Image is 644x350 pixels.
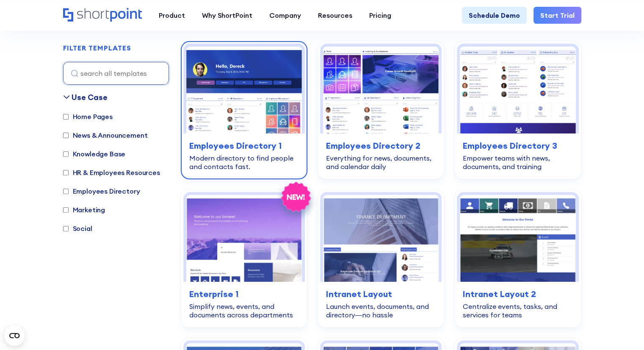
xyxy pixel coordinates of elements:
h3: Employees Directory 3 [463,139,572,152]
a: SharePoint homepage template: Simplify news, events, and documents across departments | ShortPoin... [181,189,307,328]
h3: Employees Directory 1 [189,139,299,152]
img: SharePoint homepage design: Centralize events, tasks, and services for teams | ShortPoint Templates [460,195,575,282]
div: Company [269,10,301,20]
a: SharePoint page design: Launch events, documents, and directory—no hassle | ShortPoint TemplatesI... [318,189,444,328]
a: Home [63,8,142,22]
label: News & Announcement [63,130,148,140]
div: Launch events, documents, and directory—no hassle [326,302,436,319]
div: Simplify news, events, and documents across departments [189,302,299,319]
img: SharePoint page design: Launch events, documents, and directory—no hassle | ShortPoint Templates [323,195,439,282]
img: SharePoint homepage template: Simplify news, events, and documents across departments | ShortPoin... [186,195,302,282]
input: Social [63,226,69,231]
input: search all templates [63,62,169,85]
a: Pricing [361,7,400,24]
h3: Employees Directory 2 [326,139,436,152]
a: SharePoint homepage design: Centralize events, tasks, and services for teams | ShortPoint Templat... [454,189,581,328]
div: Empower teams with news, documents, and training [463,154,572,171]
label: HR & Employees Resources [63,167,160,178]
input: Marketing [63,207,69,213]
a: SharePoint employee directory template: Modern directory to find people and contacts fast | Short... [181,41,307,179]
input: Employees Directory [63,189,69,194]
input: Knowledge Base [63,151,69,157]
a: Why ShortPoint [193,7,261,24]
a: Start Trial [533,7,581,24]
h3: Enterprise 1 [189,288,299,300]
a: Schedule Demo [462,7,527,24]
img: SharePoint template team site: Everything for news, documents, and calendar daily | ShortPoint Te... [323,47,439,133]
input: Home Pages [63,114,69,119]
div: Product [159,10,185,20]
label: Social [63,223,92,233]
img: SharePoint employee directory template: Modern directory to find people and contacts fast | Short... [186,47,302,133]
label: Marketing [63,205,105,215]
label: Knowledge Base [63,149,126,159]
div: Pricing [369,10,391,20]
button: Open CMP widget [4,325,25,346]
a: SharePoint team site template: Empower teams with news, documents, and training | ShortPoint Temp... [454,41,581,179]
div: Centralize events, tasks, and services for teams [463,302,572,319]
div: Everything for news, documents, and calendar daily [326,154,436,171]
input: HR & Employees Resources [63,170,69,175]
a: Resources [310,7,361,24]
a: SharePoint template team site: Everything for news, documents, and calendar daily | ShortPoint Te... [318,41,444,179]
h2: FILTER TEMPLATES [63,44,131,52]
iframe: Chat Widget [602,309,644,350]
div: Resources [318,10,352,20]
div: Modern directory to find people and contacts fast. [189,154,299,171]
label: Employees Directory [63,186,140,196]
h3: Intranet Layout 2 [463,288,572,300]
a: Company [261,7,310,24]
label: Home Pages [63,111,113,122]
div: Use Case [72,92,108,103]
img: SharePoint team site template: Empower teams with news, documents, and training | ShortPoint Temp... [460,47,575,133]
div: Why ShortPoint [202,10,252,20]
h3: Intranet Layout [326,288,436,300]
a: Product [150,7,193,24]
input: News & Announcement [63,133,69,138]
